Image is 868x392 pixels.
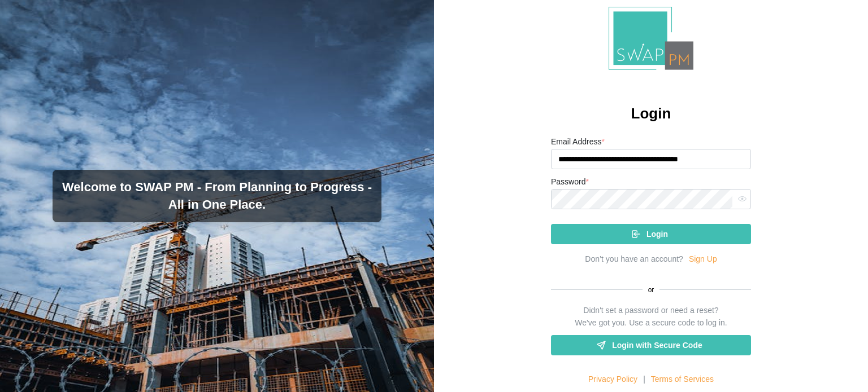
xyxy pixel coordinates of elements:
div: Didn't set a password or need a reset? We've got you. Use a secure code to log in. [575,305,727,329]
a: Login with Secure Code [551,335,751,355]
div: or [551,285,751,296]
div: | [643,373,645,386]
div: Don’t you have an account? [585,253,683,266]
a: Privacy Policy [588,373,637,386]
a: Sign Up [689,253,717,266]
label: Password [551,176,589,188]
h2: Login [631,104,671,124]
button: Login [551,224,751,244]
h3: Welcome to SWAP PM - From Planning to Progress - All in One Place. [62,179,372,214]
span: Login [646,224,668,244]
span: Login with Secure Code [612,336,702,355]
img: Logo [609,7,693,71]
a: Terms of Services [651,373,714,386]
label: Email Address [551,136,605,148]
